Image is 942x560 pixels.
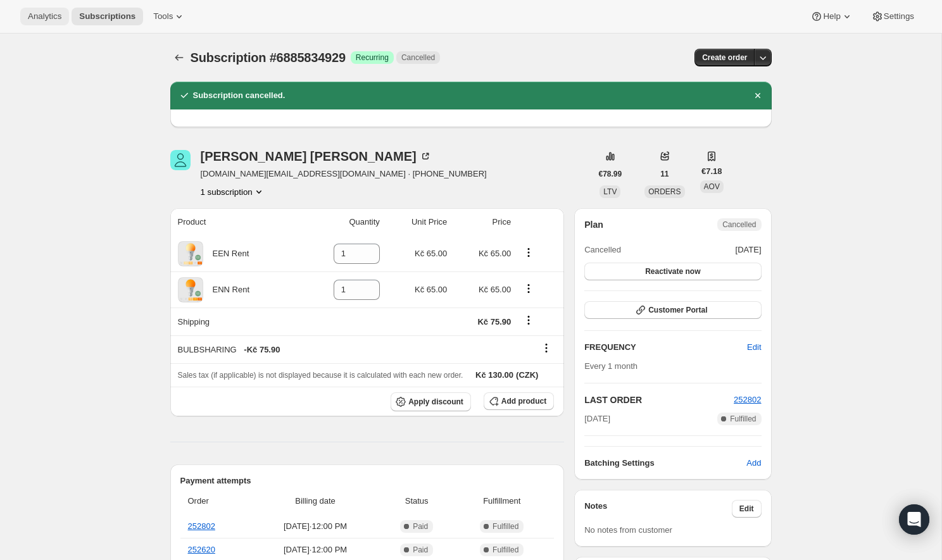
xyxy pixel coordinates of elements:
span: Fulfilled [493,545,518,555]
span: Edit [739,504,754,514]
span: Fulfilled [493,521,518,532]
span: Paid [413,545,428,555]
button: Add [739,453,769,473]
span: Settings [884,11,914,22]
span: [DOMAIN_NAME][EMAIL_ADDRESS][DOMAIN_NAME] · [PHONE_NUMBER] [201,168,487,180]
button: Settings [863,8,922,25]
span: [DATE] [584,413,610,425]
h2: Payment attempts [180,475,555,487]
span: Subscriptions [79,11,135,22]
th: Product [170,208,300,236]
span: 11 [660,169,669,179]
span: (CZK) [513,369,538,382]
span: No notes from customer [584,525,672,535]
span: Paid [413,521,428,532]
button: Subscriptions [170,49,188,66]
button: €78.99 [591,165,630,183]
h3: Notes [584,500,732,518]
span: Kč 65.00 [479,285,511,294]
img: product img [178,241,203,266]
span: AOV [704,182,720,191]
span: [DATE] [736,244,762,256]
div: BULBSHARING [178,344,512,356]
span: Apply discount [408,397,463,407]
span: [DATE] · 12:00 PM [254,544,376,556]
div: EEN Rent [203,247,249,260]
span: Edit [747,341,761,354]
div: ENN Rent [203,283,250,296]
span: ORDERS [648,187,681,196]
th: Price [451,208,515,236]
span: Cancelled [722,220,756,230]
button: Reactivate now [584,263,761,280]
a: 252802 [734,395,761,404]
span: LTV [603,187,617,196]
span: Reactivate now [645,266,700,277]
span: Add [746,457,761,470]
span: Add product [501,396,546,406]
button: Product actions [518,246,539,259]
h2: FREQUENCY [584,341,747,354]
button: Add product [484,392,554,410]
span: Cancelled [584,244,621,256]
span: Kč 75.90 [477,317,511,327]
button: Create order [694,49,755,66]
span: Recurring [356,53,389,63]
span: €7.18 [701,165,722,178]
button: Help [803,8,860,25]
span: Cancelled [401,53,435,63]
button: 252802 [734,394,761,406]
span: Martina Hercíková [170,150,191,170]
span: Tools [153,11,173,22]
button: Customer Portal [584,301,761,319]
button: Edit [739,337,769,358]
span: Fulfilled [730,414,756,424]
span: Status [384,495,449,507]
span: Billing date [254,495,376,507]
h2: LAST ORDER [584,394,734,406]
a: 252620 [188,545,215,554]
span: Kč 65.00 [479,249,511,258]
th: Order [180,487,251,515]
img: product img [178,277,203,302]
span: €78.99 [599,169,622,179]
h2: Plan [584,218,603,231]
button: Product actions [518,282,539,296]
th: Quantity [299,208,383,236]
button: Subscriptions [72,8,143,25]
span: Create order [702,53,747,63]
a: 252802 [188,521,215,531]
button: Analytics [20,8,69,25]
h6: Batching Settings [584,457,746,470]
button: Shipping actions [518,313,539,327]
span: Help [823,11,840,22]
span: Fulfillment [457,495,546,507]
span: Every 1 month [584,361,637,371]
span: Kč 65.00 [415,249,447,258]
span: Sales tax (if applicable) is not displayed because it is calculated with each new order. [178,371,463,380]
button: Tools [146,8,193,25]
button: Apply discount [391,392,471,411]
span: [DATE] · 12:00 PM [254,520,376,533]
button: Product actions [201,185,265,198]
button: 11 [653,165,676,183]
span: Kč 130.00 [475,370,513,380]
button: Dismiss notification [749,87,767,104]
span: Analytics [28,11,61,22]
span: Customer Portal [648,305,707,315]
span: Subscription #6885834929 [191,51,346,65]
th: Unit Price [384,208,451,236]
th: Shipping [170,308,300,335]
button: Edit [732,500,762,518]
h2: Subscription cancelled. [193,89,286,102]
div: Open Intercom Messenger [899,504,929,535]
div: [PERSON_NAME] [PERSON_NAME] [201,150,432,163]
span: Kč 65.00 [415,285,447,294]
span: - Kč 75.90 [244,344,280,356]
